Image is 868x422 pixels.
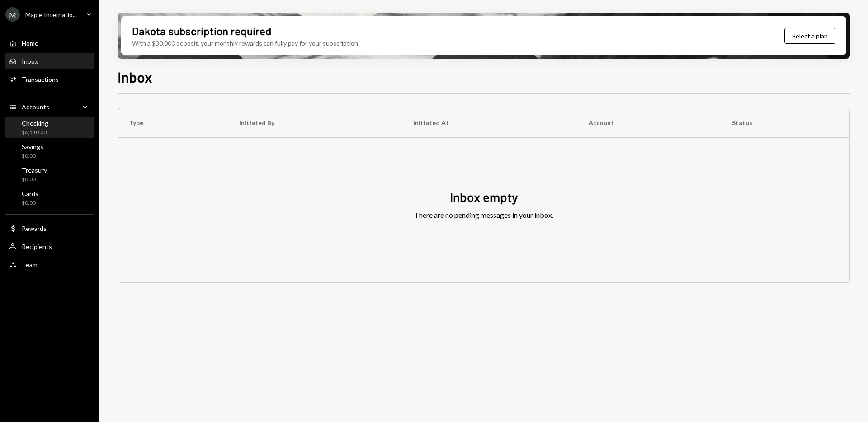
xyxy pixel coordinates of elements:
[5,140,94,162] a: Savings$0.00
[22,143,43,150] div: Savings
[5,7,20,22] div: M
[22,103,49,111] div: Accounts
[5,187,94,209] a: Cards$0.00
[22,199,38,207] div: $0.00
[5,71,94,87] a: Transactions
[132,38,359,48] div: With a $30,000 deposit, your monthly rewards can fully pay for your subscription.
[5,117,94,138] a: Checking$6,510.00
[22,129,48,136] div: $6,510.00
[228,108,402,137] th: Initiated By
[784,28,835,44] button: Select a plan
[5,220,94,236] a: Rewards
[5,53,94,69] a: Inbox
[578,108,721,137] th: Account
[5,98,94,115] a: Accounts
[22,190,38,197] div: Cards
[22,225,47,232] div: Rewards
[414,210,553,220] div: There are no pending messages in your inbox.
[118,108,228,137] th: Type
[5,256,94,272] a: Team
[118,68,152,86] h1: Inbox
[22,57,38,65] div: Inbox
[5,35,94,51] a: Home
[22,152,43,160] div: $0.00
[22,176,47,183] div: $0.00
[132,23,271,38] div: Dakota subscription required
[22,75,59,83] div: Transactions
[5,238,94,254] a: Recipients
[22,243,52,250] div: Recipients
[22,166,47,174] div: Treasury
[402,108,578,137] th: Initiated At
[5,164,94,185] a: Treasury$0.00
[22,119,48,127] div: Checking
[22,261,38,268] div: Team
[25,11,77,19] div: Maple Internatio...
[22,39,38,47] div: Home
[450,188,518,206] div: Inbox empty
[721,108,849,137] th: Status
